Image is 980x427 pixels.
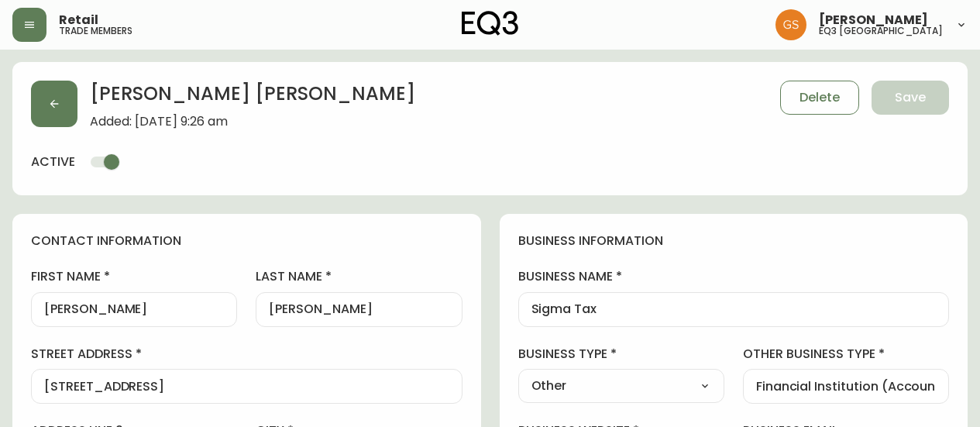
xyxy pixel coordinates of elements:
label: street address [31,346,462,363]
span: Delete [799,89,840,106]
label: business name [518,268,950,285]
h2: [PERSON_NAME] [PERSON_NAME] [90,81,415,115]
h4: contact information [31,232,462,250]
label: first name [31,268,237,285]
label: other business type [743,346,949,363]
span: [PERSON_NAME] [819,14,928,26]
h5: eq3 [GEOGRAPHIC_DATA] [819,26,943,36]
span: Retail [59,14,98,26]
span: Added: [DATE] 9:26 am [90,115,415,129]
img: 6b403d9c54a9a0c30f681d41f5fc2571 [775,9,806,40]
img: logo [462,11,519,36]
label: last name [256,268,462,285]
h5: trade members [59,26,132,36]
h4: active [31,153,75,170]
h4: business information [518,232,950,250]
label: business type [518,346,724,363]
button: Delete [780,81,859,115]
